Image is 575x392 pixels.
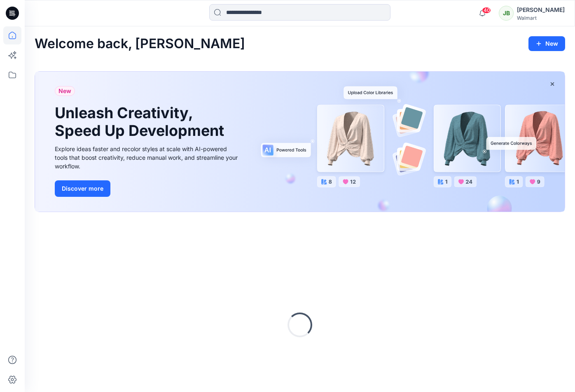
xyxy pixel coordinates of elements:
[55,180,240,197] a: Discover more
[517,15,565,21] div: Walmart
[55,145,240,170] div: Explore ideas faster and recolor styles at scale with AI-powered tools that boost creativity, red...
[55,104,228,140] h1: Unleash Creativity, Speed Up Development
[528,36,565,51] button: New
[499,6,514,21] div: JB
[482,7,491,14] span: 40
[58,86,71,96] span: New
[55,180,110,197] button: Discover more
[35,36,245,51] h2: Welcome back, [PERSON_NAME]
[517,5,565,15] div: [PERSON_NAME]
